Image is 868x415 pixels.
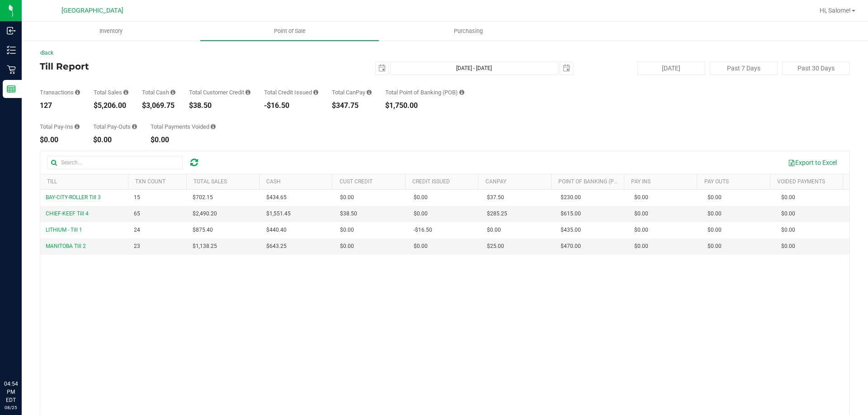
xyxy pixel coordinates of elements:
div: Transactions [40,89,80,95]
span: $0.00 [340,242,354,251]
i: Sum of all voided payment transaction amounts (excluding tips and transaction fees) within the da... [211,124,216,130]
span: select [560,62,573,75]
div: Total Customer Credit [189,89,250,95]
div: Total Pay-Outs [93,124,137,130]
span: $0.00 [414,242,428,251]
i: Sum of all cash pay-outs removed from tills within the date range. [132,124,137,130]
a: CanPay [486,178,506,185]
div: $347.75 [332,102,372,109]
span: select [376,62,388,75]
span: $0.00 [781,210,795,218]
div: $0.00 [93,136,137,144]
span: $0.00 [781,242,795,251]
a: Purchasing [379,22,557,41]
div: $5,206.00 [94,102,128,109]
div: Total Payments Voided [151,124,216,130]
inline-svg: Reports [7,84,16,93]
button: Past 7 Days [710,61,778,75]
a: Back [40,50,53,56]
span: $38.50 [340,210,357,218]
div: Total Sales [94,89,128,95]
a: Till [47,178,57,185]
span: $230.00 [561,193,581,202]
span: $470.00 [561,242,581,251]
span: $0.00 [414,210,428,218]
h4: Till Report [40,61,310,71]
span: $440.40 [266,226,287,234]
button: Past 30 Days [782,61,850,75]
span: Purchasing [442,27,495,35]
span: $615.00 [561,210,581,218]
iframe: Resource center [9,343,36,370]
iframe: Resource center unread badge [27,341,38,352]
p: 08/25 [4,404,18,411]
span: $434.65 [266,193,287,202]
i: Sum of all cash pay-ins added to tills within the date range. [75,124,80,130]
span: $0.00 [708,193,722,202]
button: Export to Excel [782,155,843,170]
span: 23 [134,242,140,251]
span: $0.00 [487,226,501,234]
span: CHIEF-KEEF Till 4 [46,210,89,217]
div: 127 [40,102,80,109]
span: $0.00 [634,210,648,218]
div: $0.00 [40,136,80,144]
span: $0.00 [708,210,722,218]
a: Pay Ins [631,178,651,185]
button: [DATE] [637,61,705,75]
div: Total Credit Issued [264,89,318,95]
div: Total Pay-Ins [40,124,80,130]
i: Sum of all successful, non-voided payment transaction amounts using account credit as the payment... [245,89,250,95]
span: Point of Sale [262,27,318,35]
div: $0.00 [151,136,216,144]
span: BAY-CITY-ROLLER Till 3 [46,194,101,201]
a: Pay Outs [704,178,729,185]
a: Point of Sale [200,22,379,41]
span: $0.00 [708,226,722,234]
span: MANITOBA Till 2 [46,243,86,249]
span: $702.15 [193,193,213,202]
span: 65 [134,210,140,218]
span: Hi, Salome! [820,7,851,14]
span: $875.40 [193,226,213,234]
div: Total Point of Banking (POB) [385,89,464,95]
a: Cash [266,178,281,185]
span: $0.00 [634,242,648,251]
span: $1,551.45 [266,210,291,218]
span: $37.50 [487,193,504,202]
a: Total Sales [193,178,227,185]
a: Point of Banking (POB) [558,178,623,185]
span: $0.00 [781,226,795,234]
div: $38.50 [189,102,250,109]
a: Inventory [22,22,200,41]
div: Total Cash [142,89,175,95]
div: -$16.50 [264,102,318,109]
span: 24 [134,226,140,234]
span: $0.00 [414,193,428,202]
input: Search... [47,156,183,169]
span: $25.00 [487,242,504,251]
p: 04:54 PM EDT [4,380,18,404]
span: $0.00 [634,226,648,234]
span: LITHIUM - Till 1 [46,227,82,233]
i: Sum of all successful, non-voided payment transaction amounts (excluding tips and transaction fee... [123,89,128,95]
span: $0.00 [340,226,354,234]
a: Voided Payments [777,178,825,185]
span: $0.00 [634,193,648,202]
a: Credit Issued [412,178,450,185]
a: TXN Count [135,178,165,185]
i: Sum of all successful refund transaction amounts from purchase returns resulting in account credi... [313,89,318,95]
span: 15 [134,193,140,202]
span: $0.00 [781,193,795,202]
span: $435.00 [561,226,581,234]
span: -$16.50 [414,226,432,234]
span: $2,490.20 [193,210,217,218]
div: $1,750.00 [385,102,464,109]
div: Total CanPay [332,89,372,95]
span: [GEOGRAPHIC_DATA] [61,7,123,14]
span: $285.25 [487,210,507,218]
inline-svg: Retail [7,65,16,74]
i: Sum of all successful, non-voided payment transaction amounts using CanPay (as well as manual Can... [367,89,372,95]
i: Sum of all successful, non-voided cash payment transaction amounts (excluding tips and transactio... [170,89,175,95]
i: Sum of the successful, non-voided point-of-banking payment transaction amounts, both via payment ... [459,89,464,95]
